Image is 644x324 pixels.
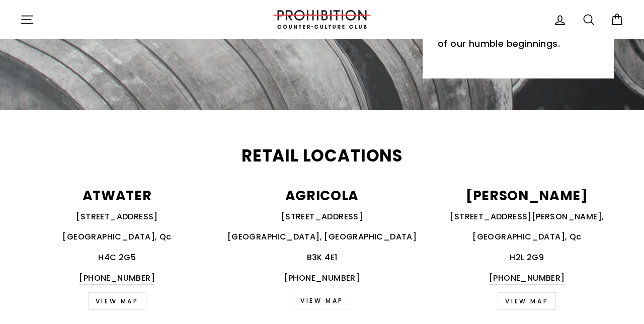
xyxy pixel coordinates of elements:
a: VIEW MAP [88,292,146,310]
h2: Retail Locations [20,148,624,165]
p: [GEOGRAPHIC_DATA], Qc [430,230,624,244]
p: H4C 2G5 [20,251,214,264]
p: AGRICOLA [225,189,419,203]
p: [STREET_ADDRESS] [225,210,419,223]
p: ATWATER [20,189,214,203]
a: [PHONE_NUMBER] [489,272,565,285]
p: [GEOGRAPHIC_DATA], [GEOGRAPHIC_DATA] [225,230,419,244]
a: [PHONE_NUMBER] [79,272,155,285]
p: H2L 2G9 [430,251,624,264]
p: [PERSON_NAME] [430,189,624,203]
p: [GEOGRAPHIC_DATA], Qc [20,230,214,244]
img: PROHIBITION COUNTER-CULTURE CLUB [272,10,372,29]
p: [STREET_ADDRESS] [20,210,214,223]
p: [PHONE_NUMBER] [225,272,419,285]
p: [STREET_ADDRESS][PERSON_NAME], [430,210,624,223]
p: B3K 4E1 [225,251,419,264]
a: view map [498,292,556,310]
a: VIEW MAP [293,292,351,309]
